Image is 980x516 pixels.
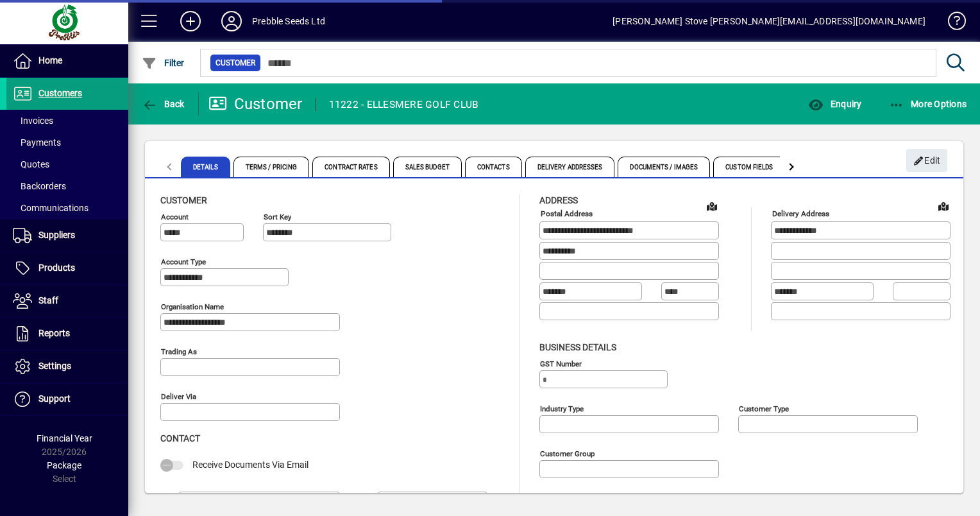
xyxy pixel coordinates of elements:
[38,393,71,404] span: Support
[142,99,185,109] span: Back
[38,328,70,338] span: Reports
[211,10,252,33] button: Profile
[128,92,199,116] app-page-header-button: Back
[6,219,128,252] a: Suppliers
[393,157,462,177] span: Sales Budget
[161,302,224,311] mat-label: Organisation name
[161,347,197,356] mat-label: Trading as
[805,92,865,116] button: Enquiry
[6,153,128,175] a: Quotes
[161,212,189,221] mat-label: Account
[38,230,75,240] span: Suppliers
[540,404,584,413] mat-label: Industry type
[612,11,925,31] div: [PERSON_NAME] Stove [PERSON_NAME][EMAIL_ADDRESS][DOMAIN_NAME]
[6,350,128,383] a: Settings
[618,157,710,177] span: Documents / Images
[913,150,941,171] span: Edit
[142,58,185,68] span: Filter
[6,383,128,415] a: Support
[6,175,128,197] a: Backorders
[938,3,964,44] a: Knowledge Base
[702,196,722,216] a: View on map
[161,257,206,266] mat-label: Account Type
[13,116,53,126] span: Invoices
[252,11,325,31] div: Prebble Seeds Ltd
[739,404,789,413] mat-label: Customer type
[465,157,522,177] span: Contacts
[38,55,62,65] span: Home
[329,94,479,115] div: 11222 - ELLESMERE GOLF CLUB
[13,137,61,148] span: Payments
[713,157,785,177] span: Custom Fields
[540,449,595,458] mat-label: Customer group
[13,159,49,169] span: Quotes
[6,285,128,317] a: Staff
[808,99,861,109] span: Enquiry
[6,318,128,350] a: Reports
[160,433,200,443] span: Contact
[933,196,954,216] a: View on map
[6,197,128,219] a: Communications
[139,92,188,116] button: Back
[181,157,230,177] span: Details
[38,295,58,305] span: Staff
[215,56,255,69] span: Customer
[6,45,128,77] a: Home
[161,392,196,401] mat-label: Deliver via
[889,99,967,109] span: More Options
[540,359,582,368] mat-label: GST Number
[37,433,92,443] span: Financial Year
[525,157,615,177] span: Delivery Addresses
[208,94,303,114] div: Customer
[139,51,188,74] button: Filter
[38,88,82,98] span: Customers
[233,157,310,177] span: Terms / Pricing
[539,342,616,352] span: Business details
[160,195,207,205] span: Customer
[539,195,578,205] span: Address
[312,157,389,177] span: Contract Rates
[13,181,66,191] span: Backorders
[38,262,75,273] span: Products
[886,92,970,116] button: More Options
[906,149,947,172] button: Edit
[6,132,128,153] a: Payments
[13,203,89,213] span: Communications
[6,252,128,284] a: Products
[47,460,81,470] span: Package
[264,212,291,221] mat-label: Sort key
[6,110,128,132] a: Invoices
[38,361,71,371] span: Settings
[192,460,308,470] span: Receive Documents Via Email
[170,10,211,33] button: Add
